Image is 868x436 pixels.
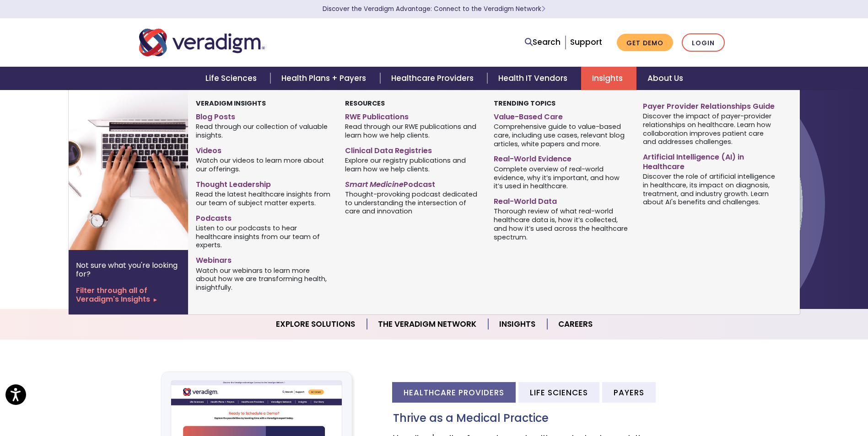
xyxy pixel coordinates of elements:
a: Careers [547,313,604,336]
strong: Resources [345,99,385,108]
span: Read the latest healthcare insights from our team of subject matter experts. [196,189,331,207]
a: Search [525,36,561,48]
a: Payer Provider Relationships Guide [643,98,778,112]
li: Payers [602,382,656,403]
span: Complete overview of real-world evidence, why it’s important, and how it’s used in healthcare. [494,164,629,191]
span: Discover the role of artificial intelligence in healthcare, its impact on diagnosis, treatment, a... [643,172,778,207]
span: Listen to our podcasts to hear healthcare insights from our team of experts. [196,223,331,250]
strong: Trending Topics [494,99,555,108]
span: Watch our videos to learn more about our offerings. [196,156,331,174]
a: Insights [581,67,636,90]
a: Thought Leadership [196,176,331,190]
strong: Veradigm Insights [196,99,266,108]
a: Health IT Vendors [487,67,581,90]
h3: Thrive as a Medical Practice [393,412,729,425]
a: Filter through all of Veradigm's Insights [76,286,181,303]
a: About Us [636,67,694,90]
a: Smart MedicinePodcast [345,176,480,190]
a: Health Plans + Payers [270,67,380,90]
a: Get Demo [617,34,673,52]
span: Read through our RWE publications and learn how we help clients. [345,122,480,140]
em: Smart Medicine [345,179,404,190]
span: Explore our registry publications and learn how we help clients. [345,156,480,174]
span: Learn More [541,5,545,13]
a: Insights [488,313,547,336]
img: Veradigm logo [139,27,265,58]
a: Support [570,37,602,48]
a: Podcasts [196,210,331,223]
span: Read through our collection of valuable insights. [196,122,331,140]
a: RWE Publications [345,109,480,122]
img: Two hands typing on a laptop [69,90,216,250]
a: The Veradigm Network [367,313,488,336]
span: Watch our webinars to learn more about how we are transforming health, insightfully. [196,266,331,292]
span: Thought-provoking podcast dedicated to understanding the intersection of care and innovation [345,189,480,216]
a: Discover the Veradigm Advantage: Connect to the Veradigm NetworkLearn More [323,5,545,13]
a: Healthcare Providers [380,67,487,90]
span: Discover the impact of payer-provider relationships on healthcare. Learn how collaboration improv... [643,112,778,146]
a: Login [682,33,725,52]
a: Webinars [196,252,331,266]
a: Life Sciences [194,67,270,90]
a: Explore Solutions [265,313,367,336]
p: Not sure what you're looking for? [76,261,181,278]
a: Value-Based Care [494,109,629,122]
span: Thorough review of what real-world healthcare data is, how it’s collected, and how it’s used acro... [494,207,629,241]
li: Healthcare Providers [392,382,516,403]
a: Clinical Data Registries [345,143,480,156]
span: Comprehensive guide to value-based care, including use cases, relevant blog articles, white paper... [494,122,629,149]
li: Life Sciences [518,382,599,403]
a: Real-World Data [494,193,629,207]
a: Artificial Intelligence (AI) in Healthcare [643,149,778,172]
a: Real-World Evidence [494,151,629,164]
a: Videos [196,143,331,156]
a: Blog Posts [196,109,331,122]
